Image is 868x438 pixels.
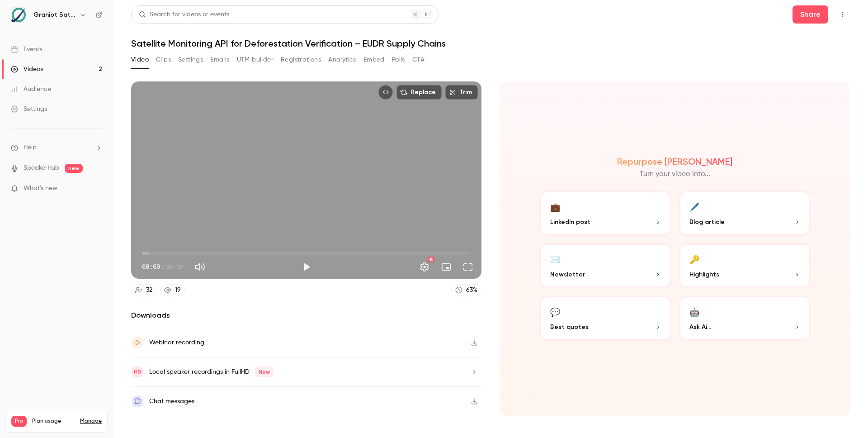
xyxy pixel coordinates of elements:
[11,105,47,114] div: Settings
[178,52,203,67] button: Settings
[33,10,76,19] h6: Graniot Satellite Technologies SL
[550,270,585,279] span: Newsletter
[437,258,455,276] button: Turn on miniplayer
[149,396,194,407] div: Chat messages
[451,284,481,296] a: 63%
[428,257,434,262] div: HD
[466,286,477,295] div: 63 %
[550,322,589,332] span: Best quotes
[617,156,732,167] h2: Repurpose [PERSON_NAME]
[149,367,274,377] div: Local speaker recordings in FullHD
[11,85,51,94] div: Audience
[392,52,405,67] button: Polls
[539,243,671,288] button: ✉️Newsletter
[550,305,560,319] div: 💬
[793,5,828,24] button: Share
[255,367,274,377] span: New
[175,286,181,295] div: 19
[65,164,83,173] span: new
[689,322,711,332] span: Ask Ai...
[835,7,850,22] button: Top Bar Actions
[689,200,699,214] div: 🖊️
[32,418,75,425] span: Plan usage
[539,295,671,341] button: 💬Best quotes
[297,258,316,276] button: Play
[445,85,478,100] button: Trim
[91,185,102,193] iframe: Noticeable Trigger
[328,52,356,67] button: Analytics
[191,258,209,276] button: Mute
[689,305,699,319] div: 🤖
[415,258,434,276] button: Settings
[24,184,57,193] span: What's new
[210,52,229,67] button: Emails
[412,52,425,67] button: CTA
[550,252,560,266] div: ✉️
[80,418,102,425] a: Manage
[539,190,671,236] button: 💼LinkedIn post
[24,163,59,173] a: SpeakerHub
[131,52,149,67] button: Video
[149,337,204,348] div: Webinar recording
[160,284,185,296] a: 19
[11,65,43,74] div: Videos
[679,190,811,236] button: 🖊️Blog article
[161,262,165,271] span: /
[689,252,699,266] div: 🔑
[131,310,481,321] h2: Downloads
[11,143,102,152] li: help-dropdown-opener
[11,8,26,22] img: Graniot Satellite Technologies SL
[689,270,719,279] span: Highlights
[459,258,477,276] button: Full screen
[131,284,156,296] a: 32
[640,169,710,180] p: Turn your video into...
[156,52,171,67] button: Clips
[237,52,274,67] button: UTM builder
[378,85,393,100] button: Embed video
[139,10,229,19] div: Search for videos or events
[142,262,184,271] div: 00:00
[142,262,160,271] span: 00:00
[679,243,811,288] button: 🔑Highlights
[550,200,560,214] div: 💼
[689,217,725,227] span: Blog article
[550,217,590,227] span: LinkedIn post
[11,416,27,427] span: Pro
[165,262,184,271] span: 38:32
[363,52,385,67] button: Embed
[131,38,850,49] h1: Satellite Monitoring API for Deforestation Verification – EUDR Supply Chains
[24,143,37,152] span: Help
[679,295,811,341] button: 🤖Ask Ai...
[11,45,42,54] div: Events
[281,52,321,67] button: Registrations
[396,85,442,100] button: Replace
[146,286,152,295] div: 32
